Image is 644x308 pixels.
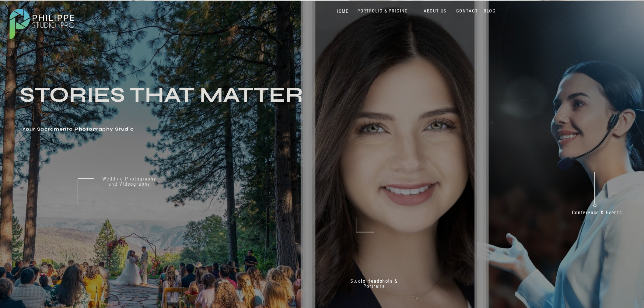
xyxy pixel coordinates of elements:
[329,9,355,14] a: HOME
[568,210,626,218] a: Conference & Events
[331,158,506,216] h2: Don't just take our word for it
[355,8,411,14] a: PORTFOLIO & PRICING
[422,8,448,14] a: ABOUT US
[343,278,405,291] a: Studio Headshots & Portraits
[383,238,465,255] p: 70+ 5 Star reviews on Google & Yelp
[20,85,356,122] h3: Stories that Matter
[455,8,480,14] a: CONTACT
[98,176,161,192] a: Wedding Photography and Videography
[482,8,497,14] a: BLOG
[22,127,280,133] h1: Your Sacramento Photography Studio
